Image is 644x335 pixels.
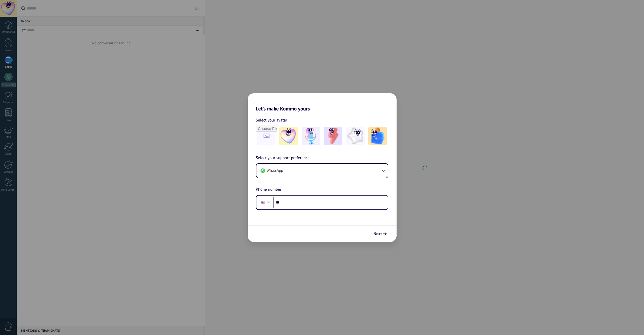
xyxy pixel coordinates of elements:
img: -1.jpeg [279,127,298,145]
span: Next [373,232,382,236]
img: -2.jpeg [302,127,320,145]
span: Select your support preference [256,155,310,161]
span: WhatsApp [267,168,283,173]
h2: Let's make Kommo yours [248,93,397,112]
div: United States: + 1 [258,197,268,208]
span: Phone number [256,186,282,193]
span: Select your avatar [256,117,287,124]
button: WhatsApp [256,164,388,178]
img: -4.jpeg [346,127,365,145]
button: Next [371,229,389,238]
img: -5.jpeg [368,127,387,145]
img: -3.jpeg [324,127,342,145]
